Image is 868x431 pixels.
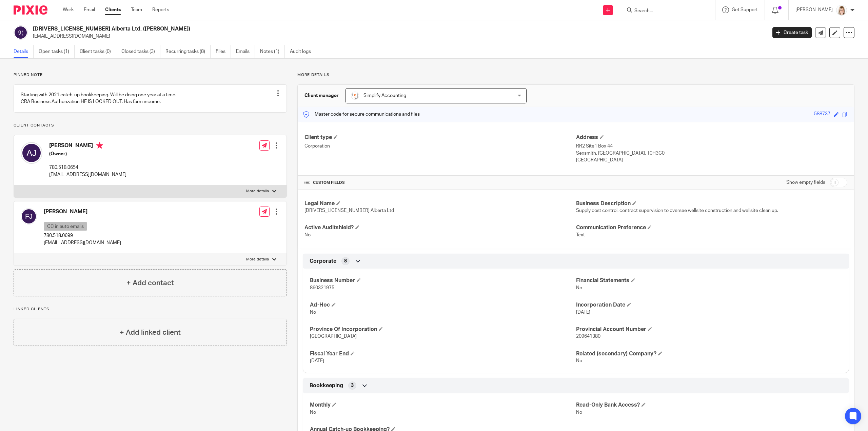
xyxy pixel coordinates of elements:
[14,5,47,15] img: Pixie
[576,310,590,315] span: [DATE]
[105,6,121,13] a: Clients
[14,307,287,312] p: Linked clients
[576,277,842,284] h4: Financial Statements
[634,8,695,14] input: Search
[795,6,833,13] p: [PERSON_NAME]
[14,123,287,128] p: Client contacts
[576,326,842,333] h4: Provincial Account Number
[44,239,121,246] p: [EMAIL_ADDRESS][DOMAIN_NAME]
[576,358,582,363] span: No
[576,233,585,237] span: Text
[576,143,847,150] p: RR2 Site1 Box 44
[576,410,582,415] span: No
[576,200,847,207] h4: Business Description
[33,33,762,40] p: [EMAIL_ADDRESS][DOMAIN_NAME]
[732,7,758,12] span: Get Support
[33,25,616,33] h2: [DRIVERS_LICENSE_NUMBER] Alberta Ltd. ([PERSON_NAME])
[836,5,847,16] img: Tayler%20Headshot%20Compressed%20Resized%202.jpg
[44,222,87,231] p: CC in auto emails
[236,45,255,58] a: Emails
[165,45,211,58] a: Recurring tasks (8)
[303,111,420,118] p: Master code for secure communications and files
[80,45,116,58] a: Client tasks (0)
[576,301,842,309] h4: Incorporation Date
[310,382,343,389] span: Bookkeeping
[131,6,142,13] a: Team
[304,92,339,99] h3: Client manager
[14,45,34,58] a: Details
[310,401,576,409] h4: Monthly
[21,208,37,224] img: svg%3E
[344,258,347,265] span: 8
[304,143,576,150] p: Corporation
[351,92,359,100] img: Screenshot%202023-11-29%20141159.png
[49,142,126,151] h4: [PERSON_NAME]
[297,72,854,78] p: More details
[49,151,126,157] h5: (Owner)
[310,350,576,357] h4: Fiscal Year End
[786,179,825,186] label: Show empty fields
[310,410,316,415] span: No
[49,171,126,178] p: [EMAIL_ADDRESS][DOMAIN_NAME]
[576,334,600,339] span: 209641380
[121,45,160,58] a: Closed tasks (3)
[216,45,231,58] a: Files
[576,150,847,157] p: Sexsmith, [GEOGRAPHIC_DATA], T0H3C0
[310,277,576,284] h4: Business Number
[576,208,778,213] span: Supply cost control, contract supervision to oversee wellsite construction and wellsite clean up.
[63,6,74,13] a: Work
[310,286,334,290] span: 860321975
[21,142,42,164] img: svg%3E
[310,310,316,315] span: No
[304,224,576,231] h4: Active Auditshield?
[304,200,576,207] h4: Legal Name
[576,286,582,290] span: No
[576,401,842,409] h4: Read-Only Bank Access?
[152,6,169,13] a: Reports
[304,233,311,237] span: No
[310,358,324,363] span: [DATE]
[14,25,28,40] img: svg%3E
[310,301,576,309] h4: Ad-Hoc
[363,93,406,98] span: Simplify Accounting
[310,258,336,265] span: Corporate
[246,189,269,194] p: More details
[49,164,126,171] p: 780.518.0654
[290,45,316,58] a: Audit logs
[304,180,576,185] h4: CUSTOM FIELDS
[310,334,357,339] span: [GEOGRAPHIC_DATA]
[310,326,576,333] h4: Province Of Incorporation
[576,134,847,141] h4: Address
[246,257,269,262] p: More details
[304,134,576,141] h4: Client type
[351,382,354,389] span: 3
[120,327,181,338] h4: + Add linked client
[14,72,287,78] p: Pinned note
[576,157,847,163] p: [GEOGRAPHIC_DATA]
[126,278,174,288] h4: + Add contact
[84,6,95,13] a: Email
[96,142,103,149] i: Primary
[44,208,121,215] h4: [PERSON_NAME]
[772,27,812,38] a: Create task
[260,45,285,58] a: Notes (1)
[39,45,75,58] a: Open tasks (1)
[304,208,394,213] span: [DRIVERS_LICENSE_NUMBER] Alberta Ltd
[44,232,121,239] p: 780.518.0699
[576,350,842,357] h4: Related (secondary) Company?
[576,224,847,231] h4: Communication Preference
[814,111,830,118] div: 588737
